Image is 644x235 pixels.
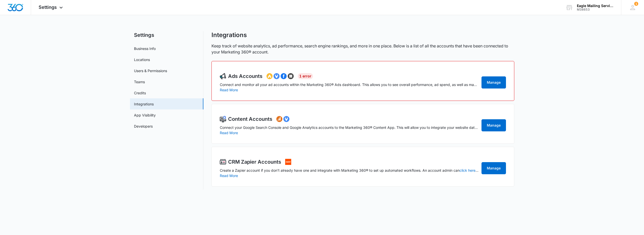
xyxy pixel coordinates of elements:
[134,46,156,51] a: Business Info
[220,88,238,92] button: Read More
[134,79,145,84] a: Teams
[228,72,262,80] h2: Ads Accounts
[211,43,514,55] p: Keep track of website analytics, ad performance, search engine rankings, and more in one place. B...
[134,68,167,73] a: Users & Permissions
[481,76,506,89] a: Manage
[134,101,154,107] a: Integrations
[283,116,289,122] img: googlesearchconsole
[130,31,203,39] h2: Settings
[634,2,638,6] span: 1
[220,125,478,130] p: Connect your Google Search Console and Google Analytics accounts to the Marketing 360® Content Ap...
[220,131,238,135] button: Read More
[634,2,638,6] div: notifications count
[281,73,287,79] img: facebookads
[134,90,146,96] a: Credits
[577,8,614,11] div: account id
[481,119,506,131] a: Manage
[460,168,478,172] a: click here
[220,168,478,173] p: Create a Zapier account if you don’t already have one and integrate with Marketing 360® to set up...
[266,73,273,79] img: googleads
[228,115,272,123] h2: Content Accounts
[39,5,57,10] span: Settings
[274,73,280,79] img: googlemerchantcenter
[276,116,282,122] img: googleanalytics
[577,4,614,8] div: account name
[298,73,313,79] div: 1 Error
[134,57,150,62] a: Locations
[481,162,506,174] a: Manage
[211,31,247,39] h1: Integrations
[285,159,291,165] img: settings.integrations.zapier.alt
[228,158,281,166] h2: CRM Zapier Accounts
[134,124,153,129] a: Developers
[220,82,478,87] p: Connect and monitor all your ad accounts within the Marketing 360® Ads dashboard. This allows you...
[220,174,238,178] button: Read More
[288,73,294,79] img: bingads
[134,112,156,118] a: App Visibility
